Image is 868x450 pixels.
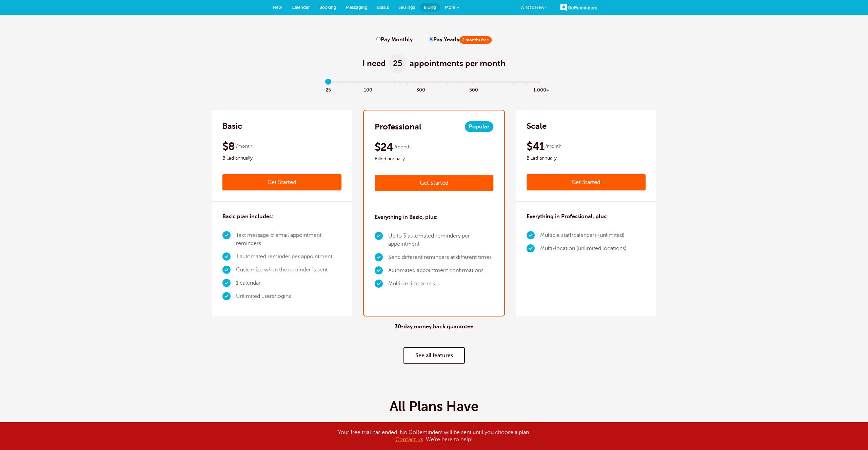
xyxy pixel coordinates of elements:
li: Multi-location (unlimited locations) [540,242,627,255]
a: Billing [420,3,440,12]
li: Unlimited users/logins [236,290,341,303]
input: Pay Yearly2 months free [429,37,433,41]
li: Multiple staff/calendars (unlimited) [540,229,627,242]
h2: Basic [222,121,242,131]
li: 1 automated reminder per appointment [236,250,341,263]
span: /month [394,143,411,151]
span: 2 months free [459,36,492,44]
li: Customize when the reminder is sent [236,263,341,277]
span: $41 [527,140,544,153]
li: Automated appointment confirmations [388,264,494,277]
span: New [273,5,282,10]
h2: Professional [375,121,421,132]
span: Billing [424,5,436,10]
span: Billed annually [375,155,494,163]
li: Send different reminders at different times [388,251,494,264]
span: Calendar [292,5,310,10]
h4: 30-day money back guarantee [395,324,473,330]
li: Up to 3 automated reminders per appointment [388,229,494,251]
span: Billed annually [222,154,341,162]
span: 25 [389,54,407,73]
h2: Scale [527,121,547,131]
span: 1,000+ [533,85,547,93]
span: /month [236,142,252,150]
h3: Everything in Basic, plus: [375,213,438,221]
span: More [445,5,455,10]
h3: Everything in Professional, plus: [527,212,608,221]
input: Pay Monthly [376,37,381,41]
span: Booking [319,5,336,10]
label: Pay Yearly [429,37,492,43]
span: /month [545,142,561,150]
span: Settings [398,5,415,10]
span: I need [362,58,386,69]
span: 500 [467,85,480,93]
span: $8 [222,140,235,153]
a: Get Started [375,175,494,191]
h3: Basic plan includes: [222,212,273,221]
div: Your free trial has ended. No GoReminders will be sent until you choose a plan. . We're here to h... [264,429,604,443]
span: $24 [375,140,393,154]
span: Blasts [377,5,389,10]
a: Get Started [527,174,646,190]
span: appointments per month [410,58,506,69]
span: 300 [414,85,428,93]
span: 100 [361,85,375,93]
h2: All Plans Have [390,398,478,415]
li: Multiple timezones [388,277,494,290]
a: See all features [403,347,465,364]
li: Text message & email appointment reminders [236,229,341,250]
label: Pay Monthly [376,37,413,43]
span: 25 [322,85,335,93]
a: What's New? [520,2,553,13]
span: Billed annually [527,154,646,162]
a: Contact us [395,436,423,443]
span: Popular [465,121,493,132]
li: 1 calendar [236,277,341,290]
span: Messaging [346,5,368,10]
a: Get Started [222,174,341,190]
